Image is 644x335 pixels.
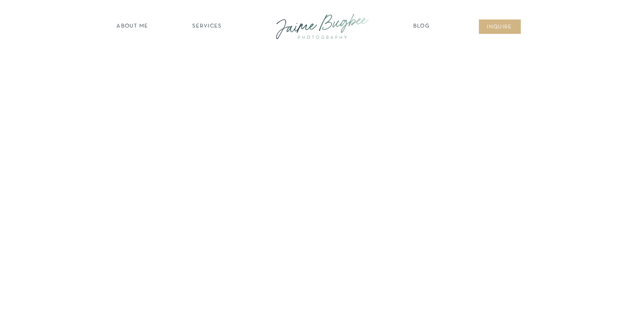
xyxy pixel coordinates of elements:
a: about ME [114,22,151,31]
a: inqUIre [483,23,517,32]
a: SERVICES [183,22,231,31]
a: Blog [411,22,432,31]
